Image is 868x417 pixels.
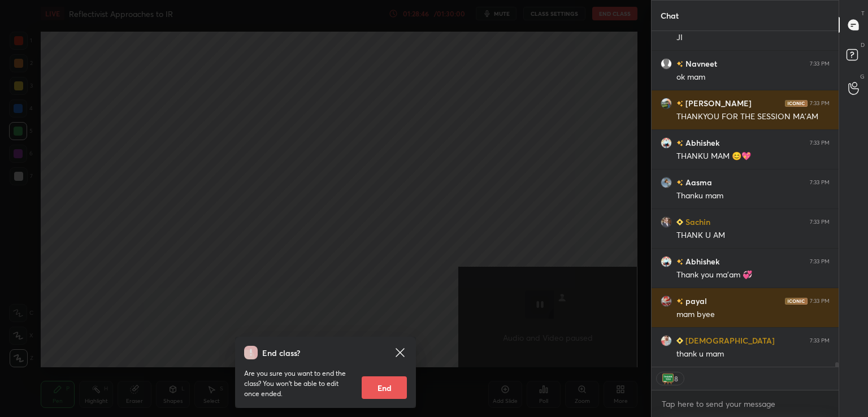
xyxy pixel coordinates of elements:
h6: [DEMOGRAPHIC_DATA] [683,335,775,346]
h6: Abhishek [683,255,719,267]
img: no-rating-badge.077c3623.svg [676,180,683,186]
div: 7:33 PM [810,179,830,186]
div: mam byee [676,309,830,320]
div: thank u mam [676,349,830,360]
img: 0e6e0831cbcf447696052690619279a2.jpg [661,216,672,228]
img: 157a12b114f849d4b4c598ec997f7443.jpg [661,137,672,149]
img: no-rating-badge.077c3623.svg [676,140,683,146]
div: 7:33 PM [810,140,830,146]
div: 7:33 PM [810,258,830,265]
img: Learner_Badge_beginner_1_8b307cf2a0.svg [676,337,683,344]
div: JI [676,32,830,44]
p: Are you sure you want to end the class? You won’t be able to edit once ended. [244,368,353,399]
h6: [PERSON_NAME] [683,97,752,109]
h6: Navneet [683,58,717,69]
img: ee414db5928040c0bf04f3912d5d3ed8.jpg [661,296,672,307]
div: ok mam [676,72,830,83]
div: grid [652,31,839,367]
img: 157a12b114f849d4b4c598ec997f7443.jpg [661,256,672,267]
h6: Sachin [683,216,710,228]
img: no-rating-badge.077c3623.svg [676,61,683,67]
img: no-rating-badge.077c3623.svg [676,298,683,305]
div: 8 [674,374,678,383]
div: THANKU MAM 😊💖 [676,151,830,162]
h6: payal [683,295,707,307]
div: Thank you ma'am 💞 [676,270,830,281]
div: THANKYOU FOR THE SESSION MA'AM [676,111,830,123]
h6: Aasma [683,176,712,188]
img: iconic-dark.1390631f.png [785,100,808,107]
div: 7:33 PM [810,60,830,67]
button: End [362,376,407,399]
img: no-rating-badge.077c3623.svg [676,101,683,107]
img: f6ca35e622e045489f422ce79b706c9b.jpg [661,335,672,346]
div: 7:33 PM [810,219,830,225]
img: Learner_Badge_beginner_1_8b307cf2a0.svg [676,219,683,225]
img: 7715b76f89534ce1b7898b90faabab22.jpg [661,98,672,109]
h6: Abhishek [683,137,719,149]
div: Thanku mam [676,190,830,202]
img: iconic-dark.1390631f.png [785,298,808,305]
img: 7514ee12bd62490693ab146be99e654a.jpg [661,177,672,188]
p: D [861,41,865,49]
p: Chat [652,1,688,31]
img: no-rating-badge.077c3623.svg [676,259,683,265]
img: thank_you.png [662,373,674,384]
div: THANK U AM [676,230,830,241]
div: 7:33 PM [810,337,830,344]
p: T [861,9,865,18]
p: G [860,72,865,81]
div: 7:33 PM [810,100,830,107]
h4: End class? [262,347,300,359]
img: default.png [661,58,672,69]
div: 7:33 PM [810,298,830,305]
